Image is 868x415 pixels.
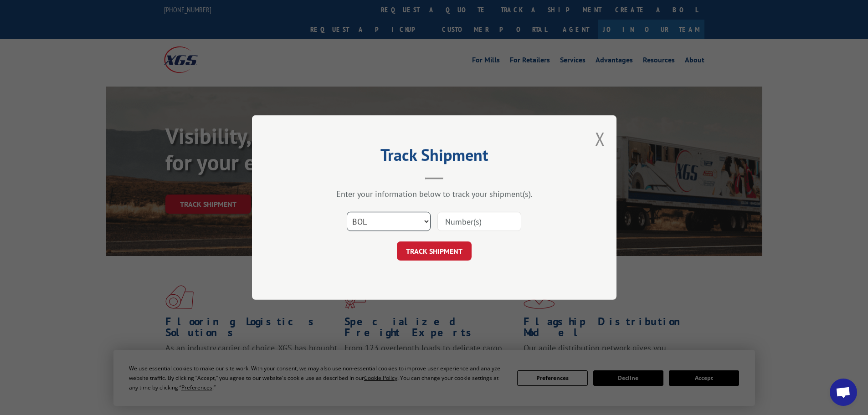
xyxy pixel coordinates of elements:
div: Open chat [830,379,857,406]
button: TRACK SHIPMENT [397,241,472,261]
div: Enter your information below to track your shipment(s). [298,189,571,199]
button: Close modal [595,127,605,151]
h2: Track Shipment [298,149,571,166]
input: Number(s) [437,212,521,231]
